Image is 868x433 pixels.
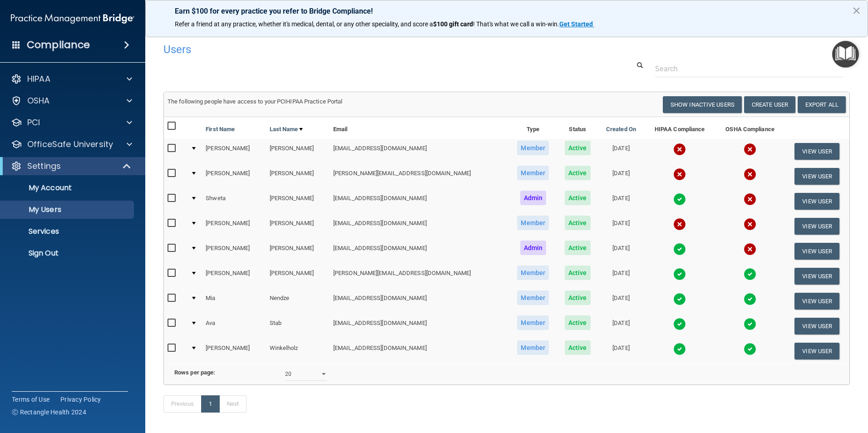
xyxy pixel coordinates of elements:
p: My Account [6,183,130,192]
td: Stab [266,314,330,339]
td: [PERSON_NAME] [202,164,266,189]
h4: Compliance [27,39,90,51]
td: [PERSON_NAME] [266,189,330,214]
span: Active [565,191,591,205]
a: Next [219,395,247,413]
img: tick.e7d51cea.svg [744,268,756,280]
img: cross.ca9f0e7f.svg [744,168,756,181]
button: View User [794,193,839,210]
td: [EMAIL_ADDRESS][DOMAIN_NAME] [330,189,509,214]
td: [PERSON_NAME][EMAIL_ADDRESS][DOMAIN_NAME] [330,264,509,289]
td: [PERSON_NAME] [266,214,330,239]
td: [DATE] [598,289,644,314]
img: tick.e7d51cea.svg [673,318,686,330]
h4: Users [163,44,558,55]
td: [PERSON_NAME] [266,239,330,264]
a: Get Started [559,20,594,28]
img: tick.e7d51cea.svg [744,318,756,330]
td: Shweta [202,189,266,214]
p: OfficeSafe University [27,139,113,150]
span: Active [565,216,591,230]
span: Active [565,266,591,280]
td: [EMAIL_ADDRESS][DOMAIN_NAME] [330,214,509,239]
td: [DATE] [598,189,644,214]
span: Member [517,290,549,305]
td: [DATE] [598,239,644,264]
span: Admin [520,191,547,205]
td: [EMAIL_ADDRESS][DOMAIN_NAME] [330,314,509,339]
td: [EMAIL_ADDRESS][DOMAIN_NAME] [330,289,509,314]
a: Export All [798,96,846,113]
td: [PERSON_NAME][EMAIL_ADDRESS][DOMAIN_NAME] [330,164,509,189]
span: Active [565,141,591,155]
span: Member [517,340,549,355]
strong: Get Started [559,20,593,28]
p: My Users [6,205,130,214]
a: Last Name [270,124,303,135]
a: Terms of Use [12,395,49,404]
img: tick.e7d51cea.svg [673,268,686,280]
span: Active [565,241,591,255]
button: Create User [744,96,795,113]
td: [PERSON_NAME] [202,214,266,239]
td: Winkelholz [266,339,330,363]
a: Settings [11,161,132,172]
td: Ava [202,314,266,339]
img: cross.ca9f0e7f.svg [744,143,756,156]
td: [DATE] [598,139,644,164]
button: View User [794,218,839,235]
td: [DATE] [598,164,644,189]
button: Show Inactive Users [663,96,742,113]
a: HIPAA [11,74,132,84]
img: PMB logo [11,10,134,28]
a: Created On [606,124,636,135]
img: cross.ca9f0e7f.svg [673,168,686,181]
span: Active [565,166,591,180]
button: View User [794,343,839,359]
th: Email [330,117,509,139]
p: PCI [27,117,40,128]
p: OSHA [27,95,50,106]
img: tick.e7d51cea.svg [744,343,756,355]
p: Sign Out [6,249,130,258]
input: Search [655,60,843,77]
td: Nendze [266,289,330,314]
img: tick.e7d51cea.svg [673,293,686,305]
button: View User [794,268,839,285]
img: tick.e7d51cea.svg [744,293,756,305]
span: Refer a friend at any practice, whether it's medical, dental, or any other speciality, and score a [175,20,433,28]
th: OSHA Compliance [715,117,785,139]
button: View User [794,243,839,260]
td: Mia [202,289,266,314]
td: [DATE] [598,314,644,339]
td: [DATE] [598,264,644,289]
td: [PERSON_NAME] [202,239,266,264]
img: tick.e7d51cea.svg [673,343,686,355]
button: Open Resource Center [832,41,859,68]
span: Ⓒ Rectangle Health 2024 [12,408,86,417]
a: First Name [206,124,235,135]
td: [EMAIL_ADDRESS][DOMAIN_NAME] [330,239,509,264]
th: Status [557,117,598,139]
p: Settings [27,161,61,172]
a: PCI [11,117,132,128]
th: HIPAA Compliance [644,117,715,139]
span: Member [517,141,549,155]
span: Member [517,216,549,230]
button: Close [852,3,861,18]
span: Member [517,315,549,330]
td: [PERSON_NAME] [266,264,330,289]
button: View User [794,143,839,160]
img: cross.ca9f0e7f.svg [744,218,756,231]
td: [PERSON_NAME] [202,139,266,164]
td: [PERSON_NAME] [266,139,330,164]
span: Member [517,166,549,180]
p: Earn $100 for every practice you refer to Bridge Compliance! [175,7,838,15]
img: tick.e7d51cea.svg [673,193,686,206]
td: [DATE] [598,339,644,363]
td: [EMAIL_ADDRESS][DOMAIN_NAME] [330,339,509,363]
img: cross.ca9f0e7f.svg [673,218,686,231]
img: cross.ca9f0e7f.svg [744,243,756,256]
td: [PERSON_NAME] [202,339,266,363]
a: 1 [201,395,220,413]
